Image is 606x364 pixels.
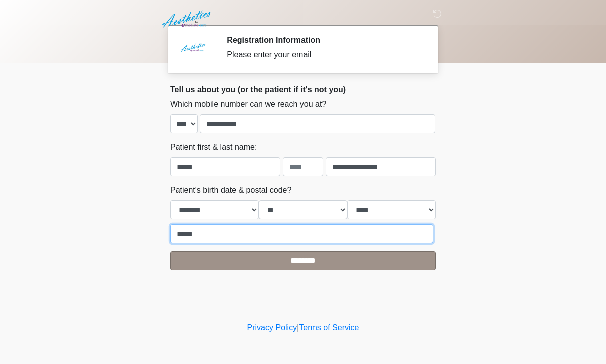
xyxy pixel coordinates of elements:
[178,35,208,65] img: Agent Avatar
[160,8,215,31] img: Aesthetics by Emediate Cure Logo
[227,35,421,45] h2: Registration Information
[299,323,359,332] a: Terms of Service
[297,323,299,332] a: |
[170,85,436,94] h2: Tell us about you (or the patient if it's not you)
[227,49,421,61] div: Please enter your email
[170,98,326,110] label: Which mobile number can we reach you at?
[170,141,257,153] label: Patient first & last name:
[170,184,291,196] label: Patient's birth date & postal code?
[247,323,297,332] a: Privacy Policy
